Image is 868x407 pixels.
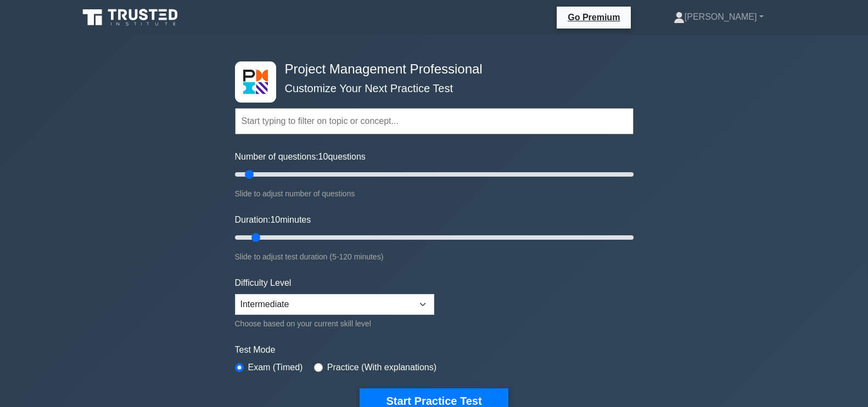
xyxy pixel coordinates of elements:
[235,108,634,134] input: Start typing to filter on topic or concept...
[235,213,311,227] label: Duration: minutes
[235,317,434,330] div: Choose based on your current skill level
[561,10,626,24] a: Go Premium
[318,152,328,161] span: 10
[327,361,436,374] label: Practice (With explanations)
[647,6,790,28] a: [PERSON_NAME]
[248,361,303,374] label: Exam (Timed)
[235,276,292,290] label: Difficulty Level
[235,250,634,263] div: Slide to adjust test duration (5-120 minutes)
[235,187,634,200] div: Slide to adjust number of questions
[235,343,634,357] label: Test Mode
[281,61,580,77] h4: Project Management Professional
[235,150,366,163] label: Number of questions: questions
[270,215,280,224] span: 10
